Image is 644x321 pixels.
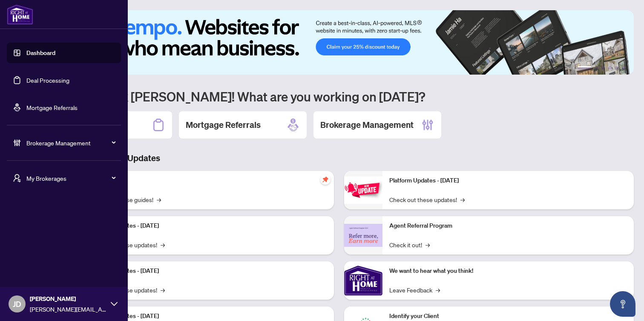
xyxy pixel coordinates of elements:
[30,294,106,304] span: [PERSON_NAME]
[425,240,430,249] span: →
[44,152,634,164] h3: Brokerage & Industry Updates
[610,291,635,317] button: Open asap
[320,174,331,185] span: pushpin
[389,285,440,295] a: Leave Feedback→
[389,176,627,185] p: Platform Updates - [DATE]
[608,66,612,69] button: 4
[7,4,33,25] img: logo
[161,240,165,249] span: →
[30,304,106,314] span: [PERSON_NAME][EMAIL_ADDRESS][PERSON_NAME][DOMAIN_NAME]
[186,119,261,131] h2: Mortgage Referrals
[26,174,115,183] span: My Brokerages
[344,261,382,300] img: We want to hear what you think!
[89,176,327,185] p: Self-Help
[44,88,634,104] h1: Welcome back [PERSON_NAME]! What are you working on [DATE]?
[389,240,430,249] a: Check it out!→
[601,66,605,69] button: 3
[89,312,327,321] p: Platform Updates - [DATE]
[578,66,591,69] button: 1
[26,138,115,147] span: Brokerage Management
[595,66,598,69] button: 2
[622,66,625,69] button: 6
[26,49,55,57] a: Dashboard
[13,298,21,310] span: JD
[26,76,69,84] a: Deal Processing
[320,119,414,131] h2: Brokerage Management
[89,266,327,276] p: Platform Updates - [DATE]
[26,104,78,111] a: Mortgage Referrals
[389,312,627,321] p: Identify your Client
[13,174,21,182] span: user-switch
[389,266,627,276] p: We want to hear what you think!
[44,10,634,75] img: Slide 0
[436,285,440,295] span: →
[89,221,327,231] p: Platform Updates - [DATE]
[344,176,382,203] img: Platform Updates - June 23, 2025
[460,195,465,204] span: →
[615,66,618,69] button: 5
[344,224,382,247] img: Agent Referral Program
[389,195,465,204] a: Check out these updates!→
[389,221,627,231] p: Agent Referral Program
[157,195,161,204] span: →
[161,285,165,295] span: →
